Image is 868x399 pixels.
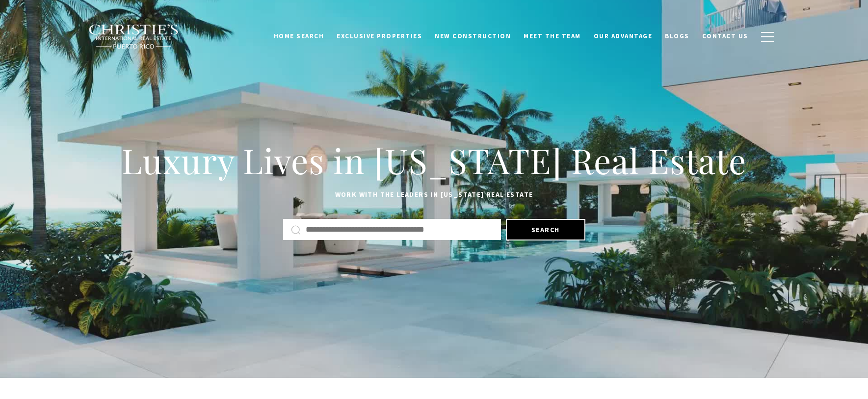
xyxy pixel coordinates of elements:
[665,32,689,40] span: Blogs
[88,24,180,50] img: Christie's International Real Estate black text logo
[517,27,587,46] a: Meet the Team
[115,189,753,201] p: Work with the leaders in [US_STATE] Real Estate
[428,27,517,46] a: New Construction
[506,219,585,240] button: Search
[330,27,428,46] a: Exclusive Properties
[115,139,753,182] h1: Luxury Lives in [US_STATE] Real Estate
[337,32,422,40] span: Exclusive Properties
[702,32,748,40] span: Contact Us
[594,32,653,40] span: Our Advantage
[658,27,696,46] a: Blogs
[435,32,511,40] span: New Construction
[587,27,659,46] a: Our Advantage
[267,27,331,46] a: Home Search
